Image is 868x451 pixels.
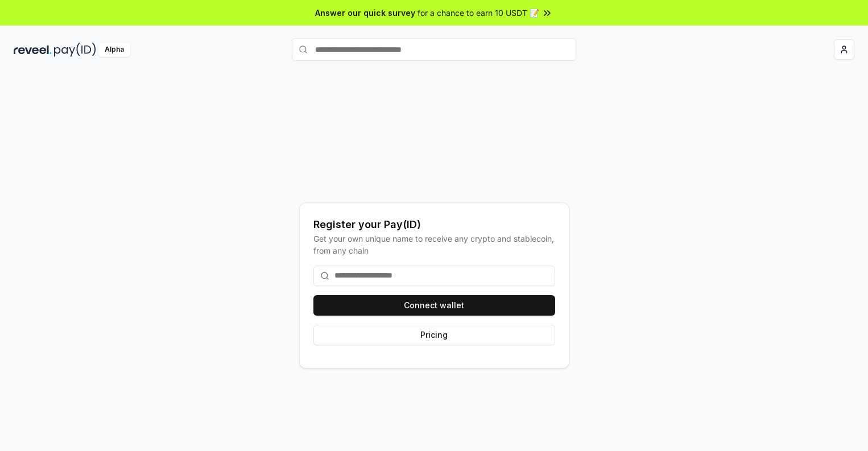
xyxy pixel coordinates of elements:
div: Get your own unique name to receive any crypto and stablecoin, from any chain [313,233,555,256]
button: Connect wallet [313,295,555,316]
button: Pricing [313,325,555,345]
div: Alpha [98,43,130,57]
img: pay_id [54,43,96,57]
div: Register your Pay(ID) [313,217,555,233]
img: reveel_dark [14,43,52,57]
span: Answer our quick survey [315,7,415,19]
span: for a chance to earn 10 USDT 📝 [418,7,539,19]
